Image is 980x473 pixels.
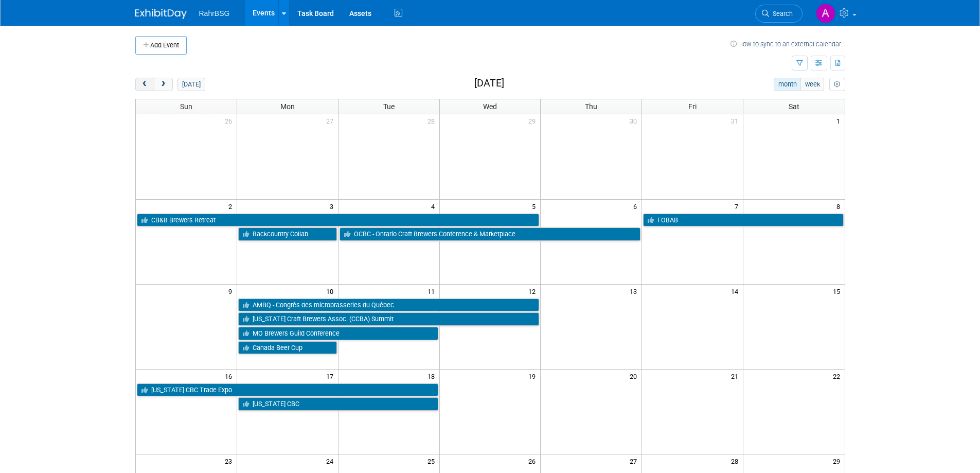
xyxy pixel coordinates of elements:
span: Sat [789,102,799,111]
span: Sun [180,102,192,111]
span: 17 [325,370,338,382]
span: 15 [832,285,845,297]
span: 18 [426,370,439,382]
img: Ashley Grotewold [816,4,835,23]
span: 4 [430,200,439,213]
button: myCustomButton [829,78,845,91]
span: 28 [426,114,439,127]
span: Fri [688,102,697,111]
span: 2 [227,200,237,213]
span: 6 [632,200,642,213]
span: Tue [383,102,395,111]
span: 20 [629,370,642,382]
span: RahrBSG [199,9,230,17]
a: Backcountry Collab [238,227,337,241]
a: [US_STATE] CBC Trade Expo [137,383,438,397]
span: 22 [832,370,845,382]
span: 7 [734,200,743,213]
span: 3 [329,200,338,213]
span: 29 [527,114,540,127]
span: 30 [629,114,642,127]
a: CB&B Brewers Retreat [137,214,540,227]
span: 16 [224,370,237,382]
span: 11 [426,285,439,297]
span: 13 [629,285,642,297]
span: 24 [325,454,338,467]
button: week [800,78,824,91]
span: Mon [280,102,295,111]
a: AMBQ - Congrès des microbrasseries du Québec [238,299,540,312]
span: 1 [835,114,845,127]
span: 31 [730,114,743,127]
a: FOBAB [643,214,843,227]
span: 28 [730,454,743,467]
a: Canada Beer Cup [238,341,337,355]
a: [US_STATE] Craft Brewers Assoc. (CCBA) Summit [238,312,540,326]
span: Thu [585,102,597,111]
button: month [774,78,801,91]
h2: [DATE] [474,78,504,89]
span: 14 [730,285,743,297]
span: 12 [527,285,540,297]
span: 21 [730,370,743,382]
span: 23 [224,454,237,467]
a: [US_STATE] CBC [238,397,438,411]
img: ExhibitDay [135,9,187,19]
span: 9 [227,285,237,297]
span: 29 [832,454,845,467]
span: 8 [835,200,845,213]
a: OCBC - Ontario Craft Brewers Conference & Marketplace [340,227,641,241]
a: Search [755,5,803,23]
span: 19 [527,370,540,382]
span: 10 [325,285,338,297]
button: next [154,78,173,91]
button: [DATE] [177,78,205,91]
span: 25 [426,454,439,467]
button: Add Event [135,36,187,55]
span: 26 [224,114,237,127]
button: prev [135,78,154,91]
i: Personalize Calendar [834,81,841,88]
span: 27 [325,114,338,127]
a: MO Brewers Guild Conference [238,327,438,340]
a: How to sync to an external calendar... [730,40,845,48]
span: 27 [629,454,642,467]
span: 5 [531,200,540,213]
span: Wed [483,102,497,111]
span: Search [769,10,793,17]
span: 26 [527,454,540,467]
